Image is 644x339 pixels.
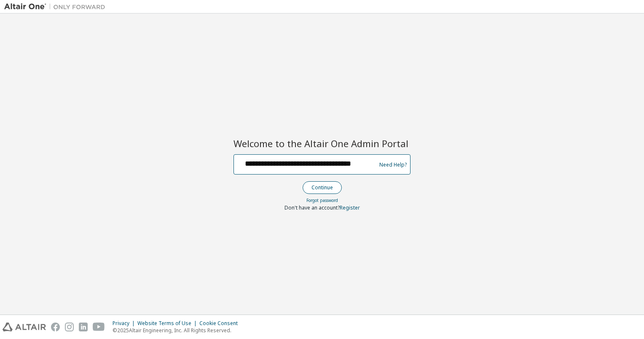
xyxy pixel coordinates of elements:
[379,164,407,165] a: Need Help?
[306,197,338,203] a: Forgot password
[137,320,199,327] div: Website Terms of Use
[51,323,60,331] img: facebook.svg
[303,181,342,194] button: Continue
[340,204,360,211] a: Register
[113,327,243,334] p: © 2025 Altair Engineering, Inc. All Rights Reserved.
[284,204,340,211] span: Don't have an account?
[199,320,243,327] div: Cookie Consent
[65,323,74,331] img: instagram.svg
[93,323,105,331] img: youtube.svg
[3,323,46,331] img: altair_logo.svg
[4,3,110,11] img: Altair One
[79,323,88,331] img: linkedin.svg
[233,137,411,149] h2: Welcome to the Altair One Admin Portal
[113,320,137,327] div: Privacy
